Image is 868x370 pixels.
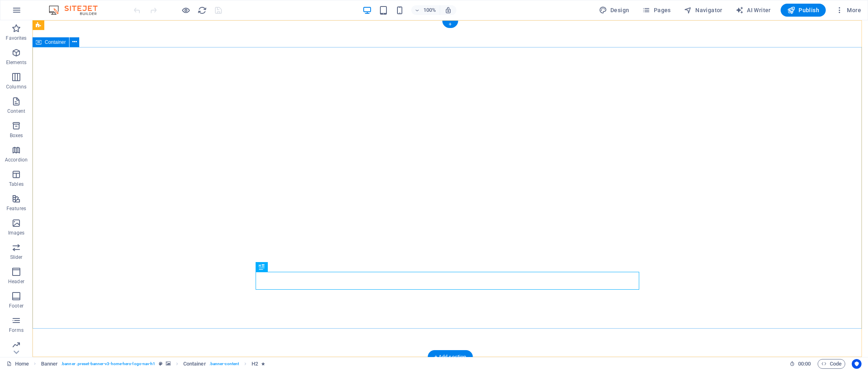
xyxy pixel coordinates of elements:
[10,132,23,139] p: Boxes
[732,4,774,17] button: AI Writer
[45,40,66,45] span: Container
[832,4,864,17] button: More
[423,5,436,15] h6: 100%
[639,4,674,17] button: Pages
[6,35,26,41] p: Favorites
[411,5,440,15] button: 100%
[41,359,265,369] nav: breadcrumb
[787,6,819,14] span: Publish
[209,359,239,369] span: . banner-content
[599,6,629,14] span: Design
[8,278,24,285] p: Header
[821,359,842,369] span: Code
[252,359,258,369] span: Click to select. Double-click to edit
[197,6,207,15] i: Reload page
[41,359,58,369] span: Click to select. Double-click to edit
[642,6,671,14] span: Pages
[445,6,452,14] i: On resize automatically adjust zoom level to fit chosen device.
[7,359,29,369] a: Click to cancel selection. Double-click to open Pages
[6,59,27,66] p: Elements
[183,359,206,369] span: Click to select. Double-click to edit
[9,327,24,333] p: Forms
[804,361,805,367] span: :
[818,359,845,369] button: Code
[159,361,163,366] i: This element is a customizable preset
[7,108,25,114] p: Content
[181,5,191,15] button: Click here to leave preview mode and continue editing
[261,361,265,366] i: Element contains an animation
[428,350,473,364] div: + Add section
[681,4,726,17] button: Navigator
[736,6,771,14] span: AI Writer
[6,84,26,90] p: Columns
[684,6,723,14] span: Navigator
[790,359,811,369] h6: Session time
[9,181,24,187] p: Tables
[835,6,861,14] span: More
[781,4,826,17] button: Publish
[166,361,171,366] i: This element contains a background
[442,21,458,28] div: +
[10,254,23,260] p: Slider
[197,5,207,15] button: reload
[596,4,633,17] button: Design
[5,157,28,163] p: Accordion
[798,359,811,369] span: 00 00
[47,5,108,15] img: Editor Logo
[7,205,26,212] p: Features
[9,303,24,309] p: Footer
[8,230,25,236] p: Images
[61,359,155,369] span: . banner .preset-banner-v3-home-hero-logo-nav-h1
[852,359,861,369] button: Usercentrics
[596,4,633,17] div: Design (Ctrl+Alt+Y)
